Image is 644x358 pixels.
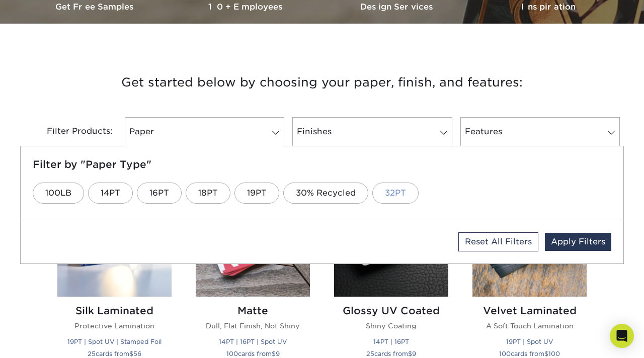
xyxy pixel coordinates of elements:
p: Dull, Flat Finish, Not Shiny [196,321,310,331]
small: 19PT | Spot UV [506,338,553,345]
span: 9 [276,350,280,357]
span: $ [129,350,133,357]
a: 14PT [88,183,133,204]
a: Features [460,117,620,146]
h2: Glossy UV Coated [334,305,448,317]
h3: Design Services [322,2,473,12]
small: cards from [366,350,416,357]
span: 100 [499,350,511,357]
span: $ [272,350,276,357]
a: 16PT [137,183,182,204]
a: Finishes [292,117,452,146]
div: Open Intercom Messenger [610,324,634,348]
small: cards from [226,350,280,357]
p: A Soft Touch Lamination [472,321,587,331]
small: cards from [88,350,141,357]
small: 19PT | Spot UV | Stamped Foil [67,338,162,345]
span: $ [408,350,412,357]
div: Filter Products: [20,117,121,146]
span: 25 [366,350,374,357]
span: $ [544,350,548,357]
a: 32PT [372,183,419,204]
p: Shiny Coating [334,321,448,331]
h3: 10+ Employees [171,2,322,12]
a: 18PT [186,183,230,204]
a: 19PT [234,183,279,204]
p: Protective Lamination [57,321,172,331]
h2: Silk Laminated [57,305,172,317]
small: cards from [499,350,560,357]
small: 14PT | 16PT | Spot UV [219,338,287,345]
span: 100 [548,350,560,357]
span: 56 [133,350,141,357]
h2: Velvet Laminated [472,305,587,317]
h2: Matte [196,305,310,317]
a: 100LB [33,183,84,204]
a: 30% Recycled [283,183,368,204]
h3: Get started below by choosing your paper, finish, and features: [28,60,616,105]
a: Apply Filters [545,233,611,251]
h5: Filter by "Paper Type" [33,158,611,170]
span: 9 [412,350,416,357]
a: Reset All Filters [458,232,538,251]
h3: Inspiration [473,2,624,12]
a: Paper [125,117,284,146]
span: 100 [226,350,238,357]
span: 25 [88,350,96,357]
h3: Get Free Samples [20,2,171,12]
small: 14PT | 16PT [373,338,409,345]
